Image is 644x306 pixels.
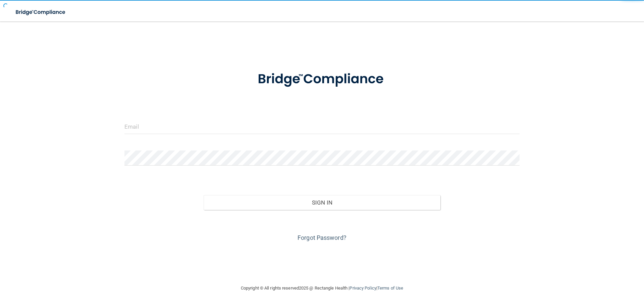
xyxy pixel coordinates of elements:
a: Forgot Password? [298,234,346,241]
img: bridge_compliance_login_screen.278c3ca4.svg [244,62,400,97]
img: bridge_compliance_login_screen.278c3ca4.svg [10,5,72,19]
div: Copyright © All rights reserved 2025 @ Rectangle Health | | [200,277,444,299]
a: Privacy Policy [350,286,376,291]
button: Sign In [204,195,441,210]
a: Terms of Use [377,286,403,291]
input: Email [124,119,520,134]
